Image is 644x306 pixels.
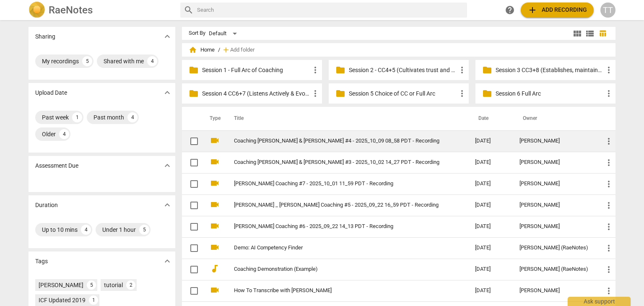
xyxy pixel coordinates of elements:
[162,161,172,171] span: expand_more
[335,88,345,99] span: folder
[604,222,614,232] span: more_vert
[335,65,345,75] span: folder
[202,66,310,75] p: Session 1 - Full Arc of Coaching
[468,152,513,173] td: [DATE]
[210,242,220,252] span: videocam
[72,112,82,122] div: 1
[42,57,79,65] div: My recordings
[210,221,220,231] span: videocam
[35,161,78,170] p: Assessment Due
[349,66,457,75] p: Session 2 - CC4+5 (Cultivates trust and safety & Maintains Presence)
[189,65,199,75] span: folder
[49,4,93,16] h2: RaeNotes
[596,27,609,40] button: Table view
[604,243,614,253] span: more_vert
[189,46,215,54] span: Home
[224,107,468,130] th: Title
[139,225,149,235] div: 5
[59,129,69,139] div: 4
[519,223,590,230] div: [PERSON_NAME]
[93,113,124,122] div: Past month
[349,89,457,98] p: Session 5 Choice of CC or Full Arc
[519,181,590,187] div: [PERSON_NAME]
[89,296,98,305] div: 1
[203,107,224,130] th: Type
[572,29,582,39] span: view_module
[502,3,517,18] a: Help
[482,65,492,75] span: folder
[310,65,320,75] span: more_vert
[604,65,614,75] span: more_vert
[210,157,220,167] span: videocam
[604,265,614,275] span: more_vert
[604,136,614,146] span: more_vert
[234,138,445,144] a: Coaching [PERSON_NAME] & [PERSON_NAME] #4 - 2025_10_09 08_58 PDT - Recording
[604,179,614,189] span: more_vert
[81,225,91,235] div: 4
[35,88,67,97] p: Upload Date
[222,46,230,54] span: add
[482,88,492,99] span: folder
[210,135,220,145] span: videocam
[161,86,174,99] button: Show more
[600,3,615,18] button: TT
[29,2,174,18] a: LogoRaeNotes
[210,200,220,210] span: videocam
[161,30,174,43] button: Show more
[585,29,595,39] span: view_list
[162,256,172,266] span: expand_more
[162,200,172,210] span: expand_more
[39,281,83,289] div: [PERSON_NAME]
[457,65,467,75] span: more_vert
[468,280,513,301] td: [DATE]
[571,27,584,40] button: Tile view
[496,89,604,98] p: Session 6 Full Arc
[310,88,320,99] span: more_vert
[519,266,590,272] div: [PERSON_NAME] (RaeNotes)
[127,112,138,122] div: 4
[197,3,464,17] input: Search
[184,5,194,15] span: search
[604,286,614,296] span: more_vert
[234,223,445,230] a: [PERSON_NAME] Coaching #6 - 2025_09_22 14_13 PDT - Recording
[147,56,157,66] div: 4
[234,266,445,272] a: Coaching Demonstration (Example)
[568,297,631,306] div: Ask support
[505,5,515,15] span: help
[35,257,48,266] p: Tags
[496,66,604,75] p: Session 3 CC3+8 (Establishes, maintains agreements & facilitates growth)
[234,159,445,166] a: Coaching [PERSON_NAME] & [PERSON_NAME] #3 - 2025_10_02 14_27 PDT - Recording
[468,259,513,280] td: [DATE]
[519,288,590,294] div: [PERSON_NAME]
[519,202,590,208] div: [PERSON_NAME]
[104,281,123,289] div: tutorial
[468,107,513,130] th: Date
[35,201,58,210] p: Duration
[604,88,614,99] span: more_vert
[234,202,445,208] a: [PERSON_NAME] _ [PERSON_NAME] Coaching #5 - 2025_09_22 16_59 PDT - Recording
[42,226,78,234] div: Up to 10 mins
[161,159,174,172] button: Show more
[234,288,445,294] a: How To Transcribe with [PERSON_NAME]
[29,2,45,18] img: Logo
[210,264,220,274] span: audiotrack
[42,113,69,122] div: Past week
[468,237,513,259] td: [DATE]
[202,89,310,98] p: Session 4 CC6+7 (Listens Actively & Evokes Awareness)
[468,216,513,237] td: [DATE]
[234,245,445,251] a: Demo: AI Competency Finder
[513,107,597,130] th: Owner
[210,285,220,295] span: videocam
[102,226,136,234] div: Under 1 hour
[218,47,220,53] span: /
[162,88,172,98] span: expand_more
[161,199,174,211] button: Show more
[209,27,240,40] div: Default
[104,57,144,65] div: Shared with me
[519,138,590,144] div: [PERSON_NAME]
[161,255,174,267] button: Show more
[599,29,607,37] span: table_chart
[234,181,445,187] a: [PERSON_NAME] Coaching #7 - 2025_10_01 11_59 PDT - Recording
[126,280,135,290] div: 2
[39,296,86,304] div: ICF Updated 2019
